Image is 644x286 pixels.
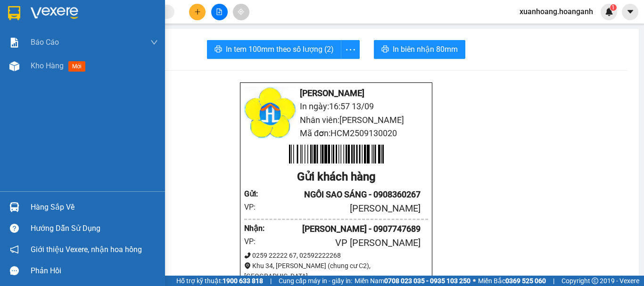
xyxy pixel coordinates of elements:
[592,278,598,284] span: copyright
[8,29,83,41] div: NGÔI SAO SÁNG
[211,4,228,20] button: file-add
[244,252,251,259] span: phone
[553,276,554,286] span: |
[381,45,389,54] span: printer
[244,222,267,234] div: Nhận :
[90,8,166,31] div: VP [PERSON_NAME]
[505,277,546,285] strong: 0369 525 060
[8,8,83,29] div: [PERSON_NAME]
[90,42,166,55] div: 0907747689
[279,276,352,286] span: Cung cấp máy in - giấy in:
[244,261,428,281] div: Khu 34, [PERSON_NAME] (chung cư C2), [GEOGRAPHIC_DATA]
[267,222,421,236] div: [PERSON_NAME] - 0907747689
[244,127,428,140] li: Mã đơn: HCM2509130020
[90,9,113,19] span: Nhận:
[610,4,617,11] sup: 1
[150,39,158,46] span: down
[216,8,223,15] span: file-add
[478,276,546,286] span: Miền Bắc
[341,44,359,56] span: more
[9,38,19,48] img: solution-icon
[244,87,296,139] img: logo.jpg
[215,45,222,54] span: printer
[9,61,19,71] img: warehouse-icon
[31,36,59,48] span: Báo cáo
[512,6,601,17] span: xuanhoang.hoanganh
[355,276,471,286] span: Miền Nam
[244,236,267,247] div: VP:
[244,100,428,113] li: In ngày: 16:57 13/09
[270,276,272,286] span: |
[267,201,421,216] div: [PERSON_NAME]
[384,277,471,285] strong: 0708 023 035 - 0935 103 250
[244,201,267,213] div: VP:
[31,61,64,70] span: Kho hàng
[90,31,166,42] div: [PERSON_NAME]
[176,276,263,286] span: Hỗ trợ kỹ thuật:
[31,244,142,255] span: Giới thiệu Vexere, nhận hoa hồng
[31,221,158,236] div: Hướng dẫn sử dụng
[10,266,19,275] span: message
[267,188,421,201] div: NGÔI SAO SÁNG - 0908360267
[68,61,85,72] span: mới
[89,61,100,71] span: CC
[244,87,428,100] li: [PERSON_NAME]
[244,168,428,186] div: Gửi khách hàng
[611,4,615,11] span: 1
[622,4,638,20] button: caret-down
[238,8,244,15] span: aim
[10,245,19,254] span: notification
[233,4,249,20] button: aim
[374,40,465,59] button: printerIn biên nhận 80mm
[393,43,458,55] span: In biên nhận 80mm
[207,40,341,59] button: printerIn tem 100mm theo số lượng (2)
[244,114,428,127] li: Nhân viên: [PERSON_NAME]
[226,43,334,55] span: In tem 100mm theo số lượng (2)
[341,40,360,59] button: more
[605,8,613,16] img: icon-new-feature
[31,200,158,214] div: Hàng sắp về
[10,224,19,233] span: question-circle
[473,279,476,283] span: ⚪️
[223,277,263,285] strong: 1900 633 818
[31,264,158,278] div: Phản hồi
[244,262,251,269] span: environment
[626,8,635,16] span: caret-down
[8,41,83,54] div: 0908360267
[244,250,428,261] div: 0259 22222 67, 02592222268
[194,8,201,15] span: plus
[189,4,206,20] button: plus
[8,8,23,18] span: Gửi:
[244,188,267,200] div: Gửi :
[267,236,421,250] div: VP [PERSON_NAME]
[9,202,19,212] img: warehouse-icon
[8,6,20,20] img: logo-vxr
